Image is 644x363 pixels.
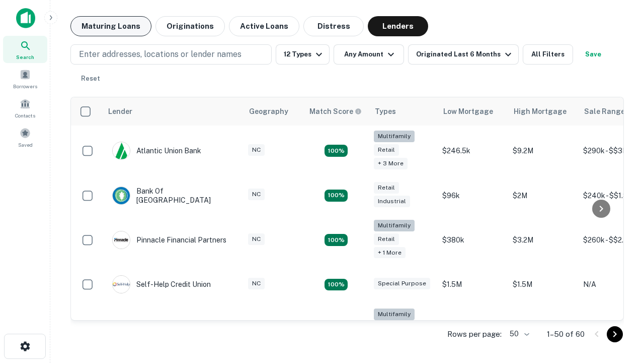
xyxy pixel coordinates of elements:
button: Originations [155,16,225,36]
div: Matching Properties: 18, hasApolloMatch: undefined [325,234,348,246]
div: + 1 more [374,247,406,259]
div: Matching Properties: 10, hasApolloMatch: undefined [325,145,348,157]
img: picture [113,187,130,204]
a: Contacts [3,94,47,122]
td: $1.5M [508,265,578,304]
td: $96k [437,176,508,215]
div: NC [248,278,265,289]
div: Retail [374,182,399,194]
div: Multifamily [374,131,415,142]
button: Active Loans [229,16,299,36]
iframe: Chat Widget [594,282,644,331]
div: Self-help Credit Union [112,275,211,293]
p: Enter addresses, locations or lender names [79,48,242,60]
div: Retail [374,233,399,245]
div: NC [248,233,265,245]
div: High Mortgage [514,105,567,117]
p: Rows per page: [447,328,502,340]
th: Capitalize uses an advanced AI algorithm to match your search with the best lender. The match sco... [303,97,369,126]
div: The Fidelity Bank [112,320,194,338]
div: Matching Properties: 11, hasApolloMatch: undefined [325,279,348,291]
span: Search [16,53,34,61]
span: Borrowers [13,82,37,90]
th: High Mortgage [508,97,578,126]
div: Geography [249,105,288,117]
button: Any Amount [334,44,404,65]
div: Low Mortgage [443,105,493,117]
img: capitalize-icon.png [16,8,35,28]
a: Search [3,36,47,63]
button: Maturing Loans [70,16,151,36]
button: Enter addresses, locations or lender names [70,44,272,65]
div: Sale Range [584,105,625,117]
button: Reset [74,69,107,89]
div: Pinnacle Financial Partners [112,231,226,249]
div: NC [248,144,265,156]
button: Distress [303,16,364,36]
button: 12 Types [276,44,330,65]
button: Go to next page [607,326,623,342]
td: $9.2M [508,126,578,176]
td: $2M [508,176,578,215]
div: Atlantic Union Bank [112,142,201,160]
th: Low Mortgage [437,97,508,126]
button: Originated Last 6 Months [408,44,519,65]
div: Industrial [374,196,410,207]
div: Multifamily [374,309,415,320]
td: $246.5k [437,126,508,176]
div: Retail [374,144,399,156]
th: Types [369,97,437,126]
span: Saved [18,141,33,149]
p: 1–50 of 60 [547,328,585,340]
div: Multifamily [374,220,415,231]
div: Lender [108,105,132,117]
button: Lenders [368,16,428,36]
span: Contacts [15,111,35,119]
img: picture [113,231,130,249]
div: Capitalize uses an advanced AI algorithm to match your search with the best lender. The match sco... [309,106,362,117]
div: Bank Of [GEOGRAPHIC_DATA] [112,187,233,205]
div: Originated Last 6 Months [416,48,514,60]
td: $3.2M [508,304,578,354]
td: $1.5M [437,265,508,304]
img: picture [113,276,130,293]
div: NC [248,189,265,200]
td: $380k [437,215,508,266]
div: Special Purpose [374,278,430,289]
th: Lender [102,97,243,126]
button: All Filters [523,44,573,65]
div: Matching Properties: 15, hasApolloMatch: undefined [325,190,348,202]
td: $246k [437,304,508,354]
a: Saved [3,124,47,151]
img: picture [113,142,130,159]
td: $3.2M [508,215,578,266]
a: Borrowers [3,65,47,92]
h6: Match Score [309,106,360,117]
div: 50 [506,327,531,341]
div: + 3 more [374,158,408,169]
button: Save your search to get updates of matches that match your search criteria. [577,44,609,65]
div: Types [375,105,396,117]
th: Geography [243,97,303,126]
